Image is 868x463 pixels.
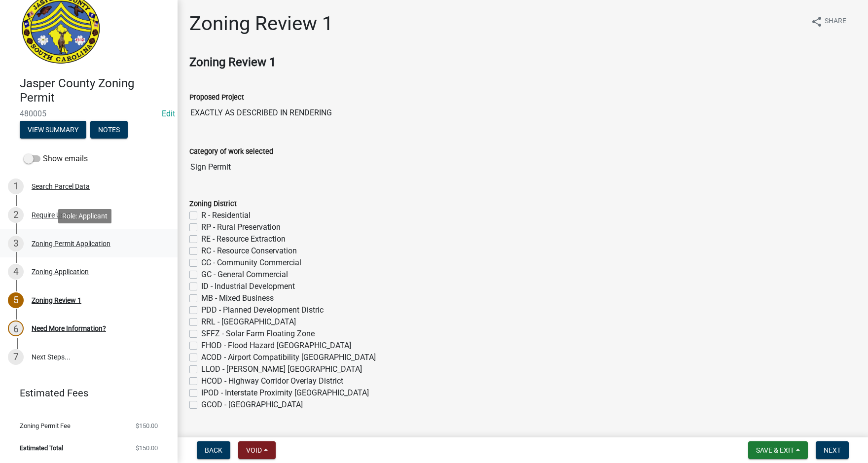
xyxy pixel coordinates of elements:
[8,236,24,251] div: 3
[20,126,86,134] wm-modal-confirm: Summary
[8,349,24,365] div: 7
[201,257,301,269] label: CC - Community Commercial
[803,12,854,31] button: shareShare
[189,148,273,155] label: Category of work selected
[824,446,841,454] span: Next
[162,109,175,118] wm-modal-confirm: Edit Application Number
[201,292,274,304] label: MB - Mixed Business
[811,16,823,28] i: share
[205,446,222,454] span: Back
[90,121,128,139] button: Notes
[246,446,262,454] span: Void
[201,316,296,328] label: RRL - [GEOGRAPHIC_DATA]
[748,441,808,459] button: Save & Exit
[32,325,106,332] div: Need More Information?
[197,441,230,459] button: Back
[90,126,128,134] wm-modal-confirm: Notes
[201,210,251,221] label: R - Residential
[201,245,297,257] label: RC - Resource Conservation
[58,209,111,223] div: Role: Applicant
[756,446,794,454] span: Save & Exit
[32,268,89,275] div: Zoning Application
[32,183,90,190] div: Search Parcel Data
[8,383,162,403] a: Estimated Fees
[201,269,288,281] label: GC - General Commercial
[189,94,244,101] label: Proposed Project
[201,281,295,292] label: ID - Industrial Development
[20,76,170,105] h4: Jasper County Zoning Permit
[201,340,351,352] label: FHOD - Flood Hazard [GEOGRAPHIC_DATA]
[825,16,846,28] span: Share
[8,321,24,336] div: 6
[238,441,276,459] button: Void
[189,201,237,208] label: Zoning District
[20,109,158,118] span: 480005
[201,399,303,411] label: GCOD - [GEOGRAPHIC_DATA]
[201,352,376,363] label: ACOD - Airport Compatibility [GEOGRAPHIC_DATA]
[20,445,63,451] span: Estimated Total
[201,328,315,340] label: SFFZ - Solar Farm Floating Zone
[32,212,70,218] div: Require User
[8,178,24,194] div: 1
[201,233,286,245] label: RE - Resource Extraction
[201,375,343,387] label: HCOD - Highway Corridor Overlay District
[136,423,158,429] span: $150.00
[32,240,110,247] div: Zoning Permit Application
[201,387,369,399] label: IPOD - Interstate Proximity [GEOGRAPHIC_DATA]
[162,109,175,118] a: Edit
[816,441,849,459] button: Next
[8,292,24,308] div: 5
[189,55,276,69] strong: Zoning Review 1
[201,221,281,233] label: RP - Rural Preservation
[24,153,88,165] label: Show emails
[32,297,81,304] div: Zoning Review 1
[201,363,362,375] label: LLOD - [PERSON_NAME] [GEOGRAPHIC_DATA]
[20,121,86,139] button: View Summary
[8,264,24,280] div: 4
[8,207,24,223] div: 2
[201,304,324,316] label: PDD - Planned Development Distric
[189,12,333,36] h1: Zoning Review 1
[136,445,158,451] span: $150.00
[20,423,71,429] span: Zoning Permit Fee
